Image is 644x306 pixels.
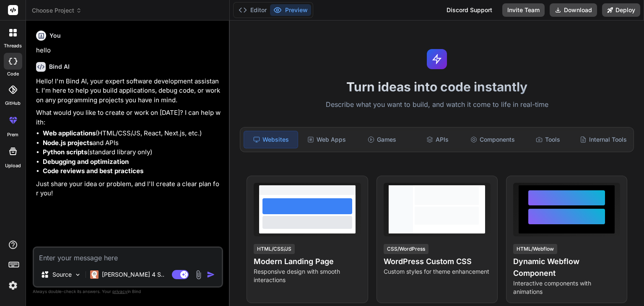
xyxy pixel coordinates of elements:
div: Web Apps [300,131,353,148]
strong: Python scripts [43,148,87,156]
div: CSS/WordPress [384,244,428,254]
img: settings [6,278,20,293]
button: Preview [270,4,311,16]
img: icon [207,270,215,279]
h4: Modern Landing Page [254,256,361,267]
p: Interactive components with animations [513,279,620,296]
label: code [7,70,19,78]
label: Upload [5,162,21,169]
div: Websites [244,131,298,148]
p: Source [52,270,72,279]
strong: Node.js projects [43,139,93,147]
div: Internal Tools [576,131,630,148]
p: Describe what you want to build, and watch it come to life in real-time [235,99,639,110]
img: Pick Models [74,271,81,278]
div: Components [466,131,519,148]
div: Tools [521,131,575,148]
label: prem [7,131,18,138]
strong: Web applications [43,129,96,137]
h6: You [49,31,61,40]
li: (HTML/CSS/JS, React, Next.js, etc.) [43,129,221,138]
p: hello [36,46,221,55]
p: Custom styles for theme enhancement [384,267,491,276]
p: [PERSON_NAME] 4 S.. [102,270,164,279]
span: Choose Project [32,6,82,15]
div: APIs [410,131,464,148]
span: privacy [112,289,127,294]
div: HTML/Webflow [513,244,557,254]
h4: Dynamic Webflow Component [513,256,620,279]
strong: Code reviews and best practices [43,167,143,175]
p: What would you like to create or work on [DATE]? I can help with: [36,108,221,127]
h4: WordPress Custom CSS [384,256,491,267]
img: attachment [194,270,203,280]
button: Editor [235,4,270,16]
div: HTML/CSS/JS [254,244,295,254]
label: threads [4,42,22,49]
p: Responsive design with smooth interactions [254,267,361,284]
img: Claude 4 Sonnet [90,270,99,279]
button: Deploy [602,3,640,17]
label: GitHub [5,100,21,107]
p: Hello! I'm Bind AI, your expert software development assistant. I'm here to help you build applic... [36,77,221,105]
h1: Turn ideas into code instantly [235,79,639,94]
div: Discord Support [441,3,497,17]
div: Games [355,131,409,148]
button: Invite Team [502,3,545,17]
h6: Bind AI [49,62,70,71]
li: (standard library only) [43,148,221,157]
button: Download [550,3,597,17]
li: and APIs [43,138,221,148]
p: Always double-check its answers. Your in Bind [33,288,223,296]
p: Just share your idea or problem, and I'll create a clear plan for you! [36,179,221,198]
strong: Debugging and optimization [43,158,129,166]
